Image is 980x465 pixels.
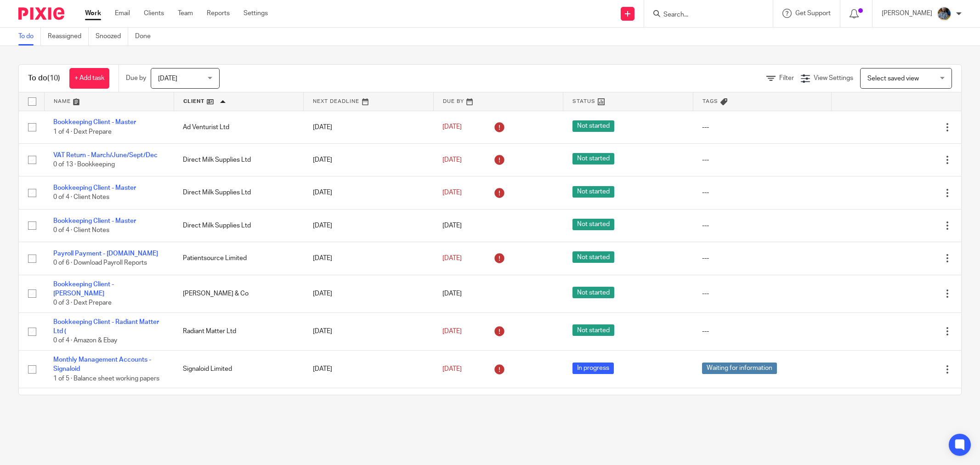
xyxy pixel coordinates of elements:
[572,251,614,263] span: Not started
[442,124,462,130] span: [DATE]
[174,111,303,143] td: Ad Venturist Ltd
[174,209,303,242] td: Direct Milk Supplies Ltd
[304,111,433,143] td: [DATE]
[702,363,777,374] span: Waiting for information
[702,155,822,164] div: ---
[244,9,268,18] a: Settings
[304,209,433,242] td: [DATE]
[126,74,146,83] p: Due by
[304,176,433,209] td: [DATE]
[53,227,109,233] span: 0 of 4 · Client Notes
[572,287,614,298] span: Not started
[442,328,462,335] span: [DATE]
[442,255,462,261] span: [DATE]
[53,338,117,344] span: 0 of 4 · Amazon & Ebay
[937,6,952,21] img: Jaskaran%20Singh.jpeg
[174,388,303,421] td: Signaloid Limited
[442,290,462,297] span: [DATE]
[572,219,614,230] span: Not started
[53,152,158,159] a: VAT Return - March/June/Sept/Dec
[96,28,128,45] a: Snoozed
[702,188,822,197] div: ---
[69,68,109,89] a: + Add task
[304,388,433,421] td: [DATE]
[702,327,822,336] div: ---
[53,129,112,135] span: 1 of 4 · Dext Prepare
[53,319,159,335] a: Bookkeeping Client - Radiant Matter Ltd (
[158,75,177,82] span: [DATE]
[304,275,433,312] td: [DATE]
[572,153,614,164] span: Not started
[28,74,60,83] h1: To do
[53,260,147,267] span: 0 of 6 · Download Payroll Reports
[53,250,158,257] a: Payroll Payment - [DOMAIN_NAME]
[144,9,164,18] a: Clients
[442,366,462,372] span: [DATE]
[442,157,462,163] span: [DATE]
[779,75,794,81] span: Filter
[702,99,718,104] span: Tags
[572,324,614,336] span: Not started
[85,9,101,18] a: Work
[18,28,41,45] a: To do
[304,143,433,176] td: [DATE]
[663,11,745,19] input: Search
[174,351,303,388] td: Signaloid Limited
[174,275,303,312] td: [PERSON_NAME] & Co
[304,242,433,275] td: [DATE]
[53,194,109,201] span: 0 of 4 · Client Notes
[53,300,112,306] span: 0 of 3 · Dext Prepare
[304,351,433,388] td: [DATE]
[135,28,158,45] a: Done
[53,357,151,372] a: Monthly Management Accounts - Signaloid
[702,123,822,132] div: ---
[18,7,64,20] img: Pixie
[882,9,932,18] p: [PERSON_NAME]
[702,254,822,263] div: ---
[174,143,303,176] td: Direct Milk Supplies Ltd
[174,176,303,209] td: Direct Milk Supplies Ltd
[814,75,853,81] span: View Settings
[207,9,230,18] a: Reports
[572,120,614,132] span: Not started
[53,119,136,125] a: Bookkeeping Client - Master
[53,161,115,168] span: 0 of 13 · Bookkeeping
[178,9,193,18] a: Team
[442,189,462,196] span: [DATE]
[53,218,136,224] a: Bookkeeping Client - Master
[53,185,136,191] a: Bookkeeping Client - Master
[53,375,159,382] span: 1 of 5 · Balance sheet working papers
[442,222,462,229] span: [DATE]
[304,312,433,350] td: [DATE]
[48,28,89,45] a: Reassigned
[115,9,130,18] a: Email
[174,312,303,350] td: Radiant Matter Ltd
[795,10,831,17] span: Get Support
[702,289,822,298] div: ---
[572,186,614,198] span: Not started
[47,74,60,82] span: (10)
[702,221,822,230] div: ---
[174,242,303,275] td: Patientsource Limited
[867,75,919,82] span: Select saved view
[572,363,614,374] span: In progress
[53,281,114,297] a: Bookkeeping Client - [PERSON_NAME]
